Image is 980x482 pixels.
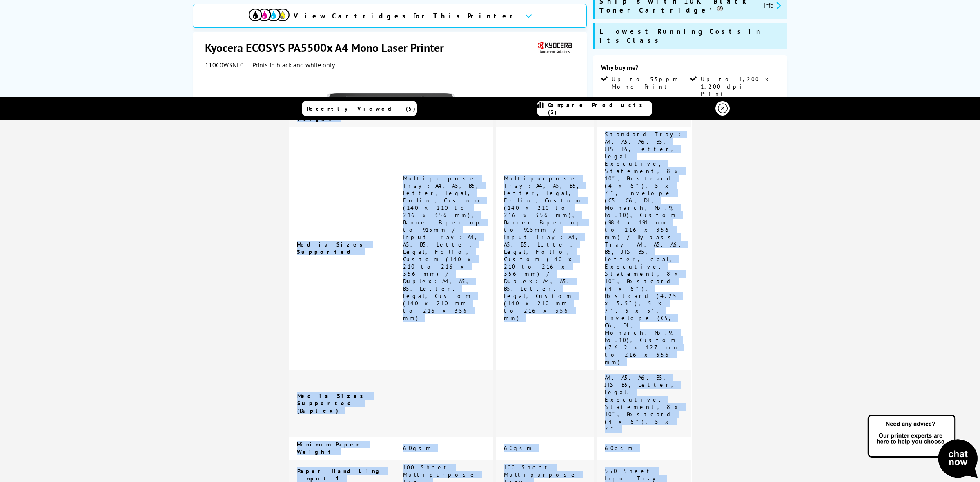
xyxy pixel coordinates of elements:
span: Multipurpose Tray: A4, A5, B5, Letter, Legal, Folio, Custom (140 x 210 to 216 x 356 mm), Banner P... [403,175,483,322]
img: cmyk-icon.svg [249,9,290,21]
img: Kyocera [536,40,573,55]
a: Recently Viewed (5) [302,101,417,116]
span: 550 Sheet Input Tray [605,467,661,482]
span: Multipurpose Tray: A4, A5, B5, Letter, Legal, Folio, Custom (140 x 210 to 216 x 356 mm), Banner P... [504,175,584,322]
span: Up to 55ppm Mono Print [612,76,688,90]
span: Recently Viewed (5) [307,105,416,112]
span: 110C0W3NL0 [205,61,244,69]
img: Kyocera ECOSYS PA5500x [311,85,471,245]
span: Minimum Paper Weight [297,441,364,455]
span: Media Sizes Supported [297,241,367,255]
span: A4, A5, A6, B5, JIS B5, Letter, Legal, Executive, Statement, 8 x 10”, Postcard (4 x 6”), 5 x 7” [605,374,681,433]
h1: Kyocera ECOSYS PA5500x A4 Mono Laser Printer [205,40,452,55]
span: Lowest Running Costs in its Class [599,27,783,45]
span: Media Sizes Supported (Duplex) [297,392,367,414]
span: 60gsm [605,444,634,452]
span: Paper Handling Input 1 [297,467,382,482]
div: Why buy me? [601,63,779,76]
span: View Cartridges For This Printer [294,11,518,20]
span: Compare Products (3) [548,101,652,116]
i: Prints in black and white only [252,61,335,69]
span: Standard Tray: A4, A5, A6, B5, JIS B5, Letter, Legal, Executive, Statement, 8 x 10”, Postcard (4 ... [605,131,683,366]
img: Open Live Chat window [866,413,980,480]
button: promo-description [762,1,783,10]
span: 60gsm [403,444,432,452]
a: Compare Products (3) [537,101,652,116]
span: 60gsm [504,444,533,452]
span: Up to 1,200 x 1,200 dpi Print [701,76,777,98]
